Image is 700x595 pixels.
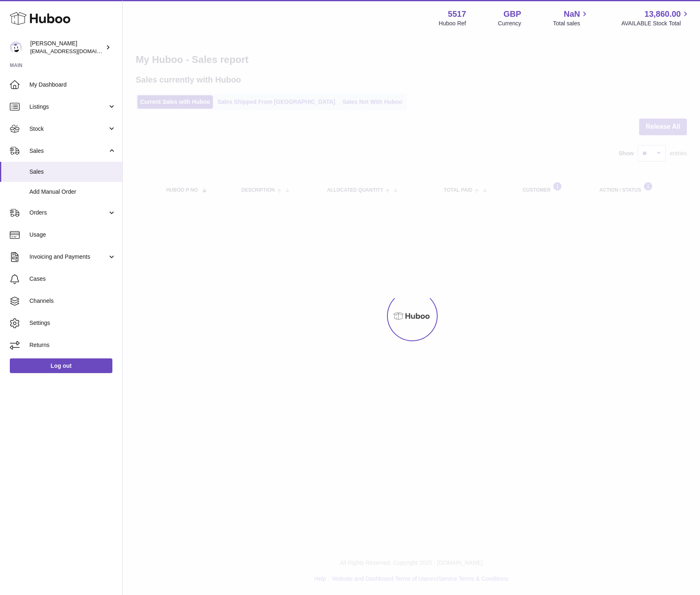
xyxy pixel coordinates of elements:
strong: GBP [503,9,521,20]
span: NaN [564,9,580,20]
span: Sales [29,168,116,176]
span: Usage [29,231,116,239]
img: alessiavanzwolle@hotmail.com [10,41,22,54]
span: 13,860.00 [644,9,681,20]
span: Add Manual Order [29,188,116,196]
span: Total sales [553,20,589,27]
span: AVAILABLE Stock Total [621,20,690,27]
span: Settings [29,319,116,327]
span: Invoicing and Payments [29,253,107,261]
a: Log out [10,358,112,373]
span: Stock [29,125,107,133]
span: Sales [29,147,107,155]
strong: 5517 [448,9,466,20]
div: Currency [498,20,521,27]
div: Huboo Ref [439,20,466,27]
a: 13,860.00 AVAILABLE Stock Total [621,9,690,27]
span: Channels [29,297,116,305]
span: Orders [29,209,107,217]
span: [EMAIL_ADDRESS][DOMAIN_NAME] [30,48,120,54]
a: NaN Total sales [553,9,589,27]
div: [PERSON_NAME] [30,40,104,55]
span: My Dashboard [29,81,116,89]
span: Returns [29,341,116,349]
span: Cases [29,275,116,283]
span: Listings [29,103,107,111]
